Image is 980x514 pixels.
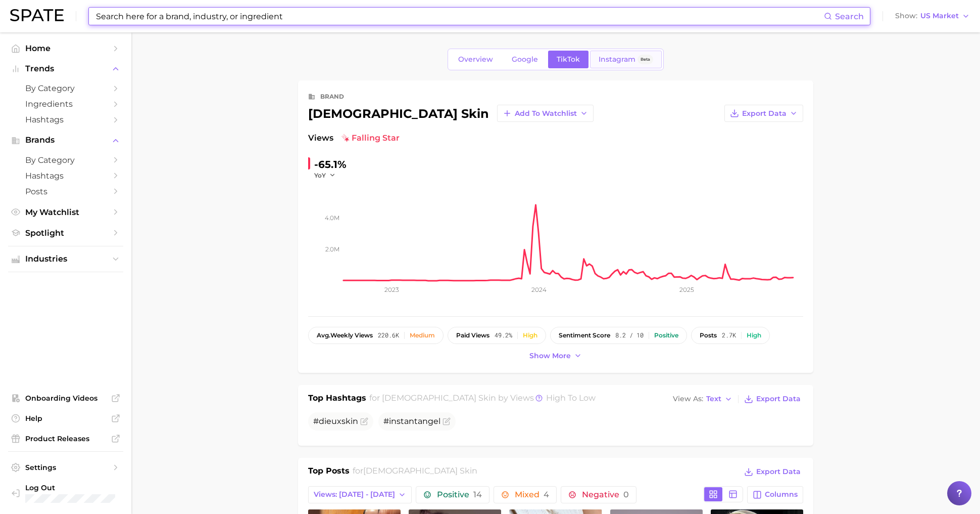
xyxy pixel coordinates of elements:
a: Ingredients [8,96,123,112]
button: Export Data [724,105,803,122]
span: Add to Watchlist [515,109,577,118]
span: 220.6k [378,332,399,339]
button: Columns [747,486,803,503]
div: High [747,332,761,339]
span: # [313,416,358,426]
span: Search [835,12,864,21]
span: Views [308,132,333,144]
h1: Top Posts [308,465,350,480]
button: avg.weekly views220.6kMedium [308,327,444,344]
span: 4 [544,490,549,499]
span: dieux [319,416,341,426]
span: Mixed [515,491,549,499]
span: falling star [341,132,400,144]
button: YoY [314,171,336,180]
span: Columns [765,490,798,499]
span: 0 [623,490,629,499]
span: Views: [DATE] - [DATE] [314,490,395,499]
span: Hashtags [25,115,106,124]
div: High [523,332,537,339]
tspan: 2023 [384,286,399,293]
a: Google [503,51,547,68]
span: Export Data [742,109,787,118]
span: sentiment score [559,332,610,339]
span: Settings [25,463,106,472]
button: sentiment score8.2 / 10Positive [550,327,687,344]
span: high to low [546,393,596,403]
span: Product Releases [25,434,106,443]
span: US Market [920,13,959,19]
button: Trends [8,61,123,76]
button: Industries [8,251,123,267]
span: 8.2 / 10 [615,332,644,339]
span: Home [25,44,106,53]
span: Show [895,13,917,19]
span: 2.7k [722,332,736,339]
button: Flag as miscategorized or irrelevant [360,417,368,425]
span: Ingredients [25,99,106,109]
button: ShowUS Market [893,10,972,23]
span: Help [25,414,106,423]
span: Trends [25,64,106,73]
a: Onboarding Videos [8,391,123,406]
tspan: 2025 [679,286,694,293]
abbr: average [317,331,330,339]
button: Brands [8,133,123,148]
a: by Category [8,80,123,96]
span: Industries [25,254,106,264]
div: Medium [410,332,435,339]
a: TikTok [548,51,589,68]
button: paid views49.2%High [448,327,546,344]
tspan: 4.0m [325,214,339,222]
div: Positive [654,332,678,339]
span: by Category [25,83,106,93]
span: YoY [314,171,326,180]
a: Settings [8,460,123,475]
span: Show more [529,352,571,360]
span: Beta [641,55,650,64]
span: Positive [437,491,482,499]
div: brand [320,91,344,103]
span: Spotlight [25,228,106,238]
button: posts2.7kHigh [691,327,770,344]
span: Onboarding Videos [25,394,106,403]
span: Google [512,55,538,64]
span: weekly views [317,332,373,339]
span: Hashtags [25,171,106,181]
h1: Top Hashtags [308,392,366,406]
span: My Watchlist [25,207,106,217]
span: #instantangel [383,416,440,426]
span: Instagram [599,55,635,64]
img: falling star [341,134,350,142]
div: -65.1% [314,156,347,173]
div: [DEMOGRAPHIC_DATA] skin [308,105,594,122]
span: by Category [25,155,106,165]
span: Brands [25,136,106,145]
a: Spotlight [8,225,123,241]
span: paid views [456,332,489,339]
span: [DEMOGRAPHIC_DATA] skin [382,393,496,403]
button: Add to Watchlist [497,105,594,122]
button: Flag as miscategorized or irrelevant [443,417,451,425]
span: [DEMOGRAPHIC_DATA] skin [363,466,477,476]
span: View As [673,396,703,402]
a: Hashtags [8,112,123,127]
a: by Category [8,152,123,168]
button: Views: [DATE] - [DATE] [308,486,412,503]
a: Log out. Currently logged in with e-mail sameera.polavar@gmail.com. [8,480,123,506]
a: Home [8,40,123,56]
span: skin [341,416,358,426]
img: SPATE [10,9,64,21]
span: TikTok [557,55,580,64]
button: Show more [527,349,584,363]
a: My Watchlist [8,204,123,220]
h2: for [353,465,477,480]
span: Posts [25,187,106,196]
span: Negative [582,491,629,499]
span: Export Data [756,395,801,403]
a: Hashtags [8,168,123,184]
tspan: 2024 [531,286,547,293]
input: Search here for a brand, industry, or ingredient [95,8,824,25]
a: Overview [450,51,502,68]
a: Help [8,411,123,426]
